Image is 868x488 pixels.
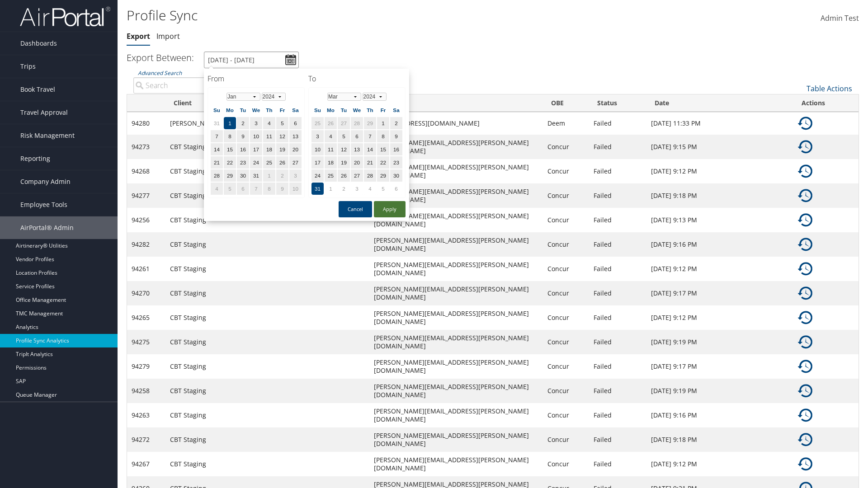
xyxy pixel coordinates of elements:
[165,354,369,379] td: CBT Staging
[211,156,223,169] td: 21
[364,183,376,195] td: 4
[798,164,812,178] img: ta-history.png
[543,94,589,112] th: OBE: activate to sort column ascending
[646,183,793,208] td: [DATE] 9:18 PM
[377,156,389,169] td: 22
[224,143,236,155] td: 15
[325,183,337,195] td: 1
[589,183,647,208] td: Failed
[589,281,647,305] td: Failed
[646,94,793,112] th: Date: activate to sort column ascending
[369,403,543,427] td: [PERSON_NAME][EMAIL_ADDRESS][PERSON_NAME][DOMAIN_NAME]
[798,213,812,227] img: ta-history.png
[276,143,288,155] td: 19
[263,156,275,169] td: 25
[369,94,543,112] th: Email: activate to sort column ascending
[127,135,165,159] td: 94273
[263,104,275,116] th: Th
[211,104,223,116] th: Su
[208,74,305,84] h4: From
[20,78,55,101] span: Book Travel
[589,232,647,257] td: Failed
[237,104,249,116] th: Tu
[339,201,372,217] button: Cancel
[165,232,369,257] td: CBT Staging
[377,169,389,182] td: 29
[127,112,165,135] td: 94280
[20,193,67,216] span: Employee Tools
[798,457,812,471] img: ta-history.png
[276,130,288,142] td: 12
[798,410,812,419] a: Details
[127,330,165,354] td: 94275
[589,403,647,427] td: Failed
[390,104,402,116] th: Sa
[646,232,793,257] td: [DATE] 9:16 PM
[237,183,249,195] td: 6
[311,169,324,182] td: 24
[646,354,793,379] td: [DATE] 9:17 PM
[798,432,812,447] img: ta-history.png
[289,117,302,129] td: 6
[798,459,812,468] a: Details
[224,117,236,129] td: 1
[127,427,165,452] td: 94272
[127,31,150,41] a: Export
[543,112,589,135] td: Deem
[369,257,543,281] td: [PERSON_NAME][EMAIL_ADDRESS][PERSON_NAME][DOMAIN_NAME]
[311,104,324,116] th: Su
[211,117,223,129] td: 31
[165,94,369,112] th: Client: activate to sort column ascending
[20,6,110,27] img: airportal-logo.png
[165,379,369,403] td: CBT Staging
[20,101,68,124] span: Travel Approval
[543,305,589,330] td: Concur
[250,143,262,155] td: 17
[369,354,543,379] td: [PERSON_NAME][EMAIL_ADDRESS][PERSON_NAME][DOMAIN_NAME]
[543,257,589,281] td: Concur
[351,117,363,129] td: 28
[165,403,369,427] td: CBT Staging
[646,452,793,476] td: [DATE] 9:12 PM
[377,104,389,116] th: Fr
[351,156,363,169] td: 20
[807,84,852,94] a: Table Actions
[798,288,812,297] a: Details
[289,104,302,116] th: Sa
[338,104,350,116] th: Tu
[369,452,543,476] td: [PERSON_NAME][EMAIL_ADDRESS][PERSON_NAME][DOMAIN_NAME]
[646,281,793,305] td: [DATE] 9:17 PM
[20,170,71,193] span: Company Admin
[798,286,812,300] img: ta-history.png
[224,183,236,195] td: 5
[798,118,812,127] a: Details
[351,130,363,142] td: 6
[311,143,324,155] td: 10
[211,130,223,142] td: 7
[390,143,402,155] td: 16
[364,117,376,129] td: 29
[325,169,337,182] td: 25
[127,354,165,379] td: 94279
[289,183,302,195] td: 10
[224,169,236,182] td: 29
[798,386,812,394] a: Details
[369,135,543,159] td: [PERSON_NAME][EMAIL_ADDRESS][PERSON_NAME][DOMAIN_NAME]
[250,117,262,129] td: 3
[165,159,369,183] td: CBT Staging
[20,216,74,239] span: AirPortal® Admin
[589,354,647,379] td: Failed
[798,215,812,224] a: Details
[821,5,859,33] a: Admin Test
[325,143,337,155] td: 11
[589,379,647,403] td: Failed
[351,183,363,195] td: 3
[364,169,376,182] td: 28
[821,13,859,23] span: Admin Test
[369,379,543,403] td: [PERSON_NAME][EMAIL_ADDRESS][PERSON_NAME][DOMAIN_NAME]
[165,112,369,135] td: [PERSON_NAME] Business Travel
[364,143,376,155] td: 14
[224,104,236,116] th: Mo
[798,359,812,374] img: ta-history.png
[798,264,812,272] a: Details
